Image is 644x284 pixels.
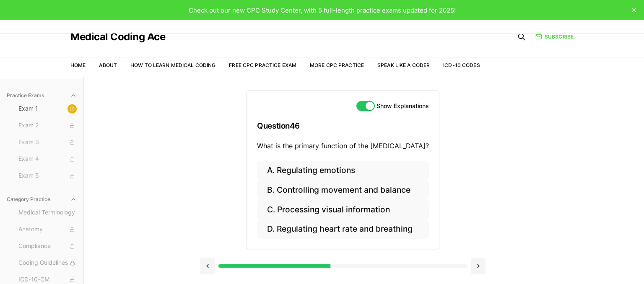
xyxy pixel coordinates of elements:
[257,219,429,239] button: D. Regulating heart rate and breathing
[18,225,77,234] span: Anatomy
[15,240,80,253] button: Compliance
[18,258,77,268] span: Coding Guidelines
[130,62,216,68] a: How to Learn Medical Coding
[18,155,77,164] span: Exam 4
[229,62,296,68] a: Free CPC Practice Exam
[257,141,429,151] p: What is the primary function of the [MEDICAL_DATA]?
[18,171,77,181] span: Exam 5
[15,223,80,236] button: Anatomy
[18,138,77,147] span: Exam 3
[377,62,430,68] a: Speak Like a Coder
[189,6,456,14] span: Check out our new CPC Study Center, with 5 full-length practice exams updated for 2025!
[377,103,429,109] label: Show Explanations
[70,32,165,42] a: Medical Coding Ace
[15,102,80,116] button: Exam 1
[257,200,429,219] button: C. Processing visual information
[257,114,429,138] h3: Question 46
[18,121,77,130] span: Exam 2
[15,206,80,219] button: Medical Terminology
[18,208,77,217] span: Medical Terminology
[627,3,641,17] button: close
[15,169,80,183] button: Exam 5
[18,104,77,114] span: Exam 1
[257,161,429,181] button: A. Regulating emotions
[15,136,80,149] button: Exam 3
[3,193,80,206] button: Category Practice
[257,181,429,200] button: B. Controlling movement and balance
[443,62,480,68] a: ICD-10 Codes
[70,62,86,68] a: Home
[310,62,364,68] a: More CPC Practice
[15,256,80,270] button: Coding Guidelines
[15,152,80,166] button: Exam 4
[99,62,117,68] a: About
[15,119,80,132] button: Exam 2
[535,33,574,41] a: Subscribe
[18,242,77,251] span: Compliance
[3,89,80,102] button: Practice Exams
